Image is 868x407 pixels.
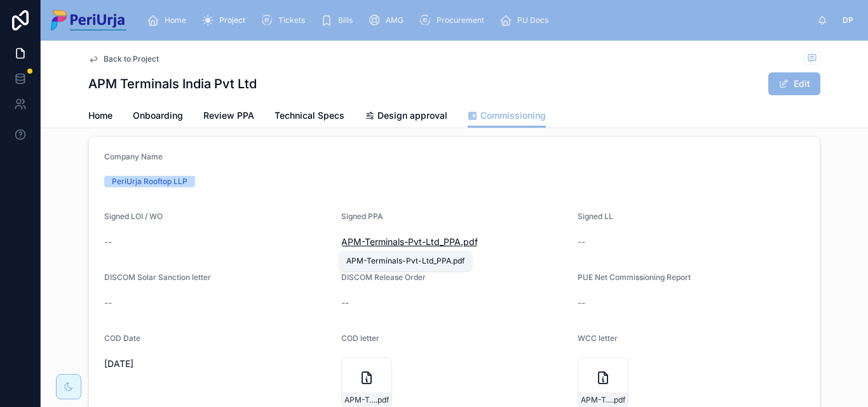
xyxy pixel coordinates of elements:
[219,15,245,25] span: Project
[338,15,353,25] span: Bills
[578,236,585,248] span: --
[257,9,314,32] a: Tickets
[104,54,159,64] span: Back to Project
[203,109,254,122] span: Review PPA
[517,15,548,25] span: PU Docs
[316,9,362,32] a: Bills
[341,333,379,343] span: COD letter
[578,272,691,282] span: PUE Net Commissioning Report
[415,9,493,32] a: Procurement
[88,109,112,122] span: Home
[386,15,403,25] span: AMG
[461,236,478,248] span: .pdf
[496,9,557,32] a: PU Docs
[578,211,613,221] span: Signed LL
[843,15,853,25] span: DP
[341,272,426,282] span: DISCOM Release Order
[344,395,376,405] span: APM-Terminals-Pvt-ltd_COD
[104,297,112,309] span: --
[104,272,211,282] span: DISCOM Solar Sanction letter
[165,15,186,25] span: Home
[437,15,484,25] span: Procurement
[203,104,254,130] a: Review PPA
[137,6,817,34] div: scrollable content
[104,333,140,343] span: COD Date
[275,109,344,122] span: Technical Specs
[88,54,159,64] a: Back to Project
[768,72,820,95] button: Edit
[341,236,461,248] span: APM-Terminals-Pvt-Ltd_PPA
[578,333,618,343] span: WCC letter
[341,211,383,221] span: Signed PPA
[112,176,187,187] div: PeriUrja Rooftop LLP
[104,152,163,161] span: Company Name
[104,357,331,370] span: [DATE]
[480,109,546,122] span: Commissioning
[581,395,612,405] span: APM-Teriminals-Pvt-ltd_WCC
[275,104,344,130] a: Technical Specs
[88,75,257,93] h1: APM Terminals India Pvt Ltd
[346,256,465,266] div: APM-Terminals-Pvt-Ltd_PPA.pdf
[133,109,183,122] span: Onboarding
[376,395,389,405] span: .pdf
[88,104,112,130] a: Home
[51,10,126,30] img: App logo
[364,9,412,32] a: AMG
[198,9,254,32] a: Project
[578,297,585,309] span: --
[104,236,112,248] span: --
[278,15,305,25] span: Tickets
[377,109,447,122] span: Design approval
[365,104,447,130] a: Design approval
[104,211,163,221] span: Signed LOI / WO
[468,104,546,128] a: Commissioning
[133,104,183,130] a: Onboarding
[143,9,195,32] a: Home
[341,297,349,309] span: --
[612,395,625,405] span: .pdf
